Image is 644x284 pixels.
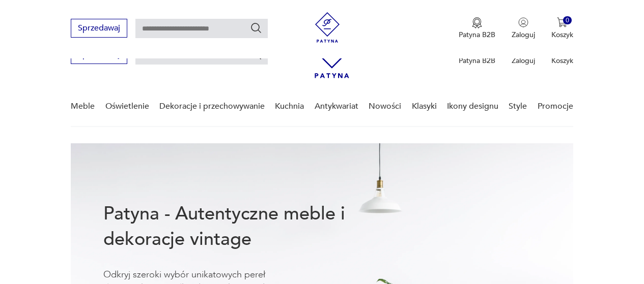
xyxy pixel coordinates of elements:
[71,87,95,126] a: Meble
[518,17,528,27] img: Ikonka użytkownika
[459,56,495,66] p: Patyna B2B
[71,25,127,33] a: Sprzedawaj
[512,17,535,40] button: Zaloguj
[551,17,573,40] button: 0Koszyk
[472,17,482,28] img: Ikona medalu
[369,87,401,126] a: Nowości
[459,17,495,40] button: Patyna B2B
[538,87,573,126] a: Promocje
[459,17,495,40] a: Ikona medaluPatyna B2B
[312,12,343,43] img: Patyna - sklep z meblami i dekoracjami vintage
[315,87,358,126] a: Antykwariat
[412,87,437,126] a: Klasyki
[250,22,262,34] button: Szukaj
[105,87,149,126] a: Oświetlenie
[509,87,527,126] a: Style
[159,87,265,126] a: Dekoracje i przechowywanie
[275,87,304,126] a: Kuchnia
[447,87,498,126] a: Ikony designu
[512,56,535,66] p: Zaloguj
[459,30,495,40] p: Patyna B2B
[512,30,535,40] p: Zaloguj
[557,17,567,27] img: Ikona koszyka
[103,201,374,252] h1: Patyna - Autentyczne meble i dekoracje vintage
[71,19,127,38] button: Sprzedawaj
[551,56,573,66] p: Koszyk
[71,52,127,59] a: Sprzedawaj
[551,30,573,40] p: Koszyk
[563,16,572,25] div: 0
